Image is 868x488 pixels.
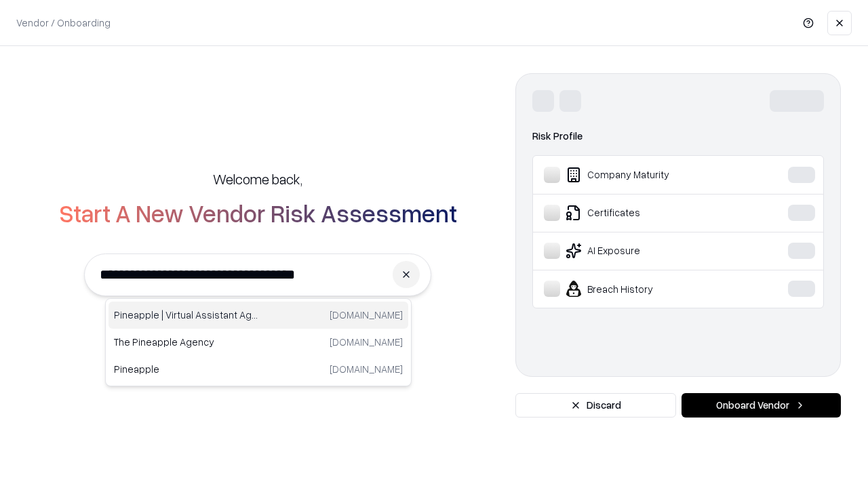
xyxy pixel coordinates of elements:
div: Breach History [544,281,747,297]
p: Vendor / Onboarding [16,16,111,30]
p: Pineapple | Virtual Assistant Agency [114,308,258,322]
p: [DOMAIN_NAME] [330,335,403,349]
div: Suggestions [105,298,412,386]
p: The Pineapple Agency [114,335,258,349]
button: Onboard Vendor [682,393,841,418]
h5: Welcome back, [213,169,302,188]
div: Risk Profile [532,128,824,144]
div: Certificates [544,205,747,221]
p: [DOMAIN_NAME] [330,308,403,322]
div: Company Maturity [544,167,747,183]
div: AI Exposure [544,243,747,259]
p: [DOMAIN_NAME] [330,362,403,376]
p: Pineapple [114,362,258,376]
h2: Start A New Vendor Risk Assessment [59,199,457,226]
button: Discard [515,393,676,418]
